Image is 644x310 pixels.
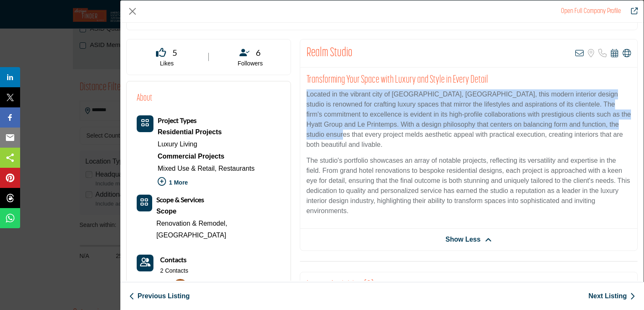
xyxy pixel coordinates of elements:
div: Involve the design, construction, or renovation of spaces used for business purposes such as offi... [158,150,254,163]
a: Commercial Projects [158,150,254,163]
p: The studio's portfolio showcases an array of notable projects, reflecting its versatility and exp... [306,156,631,216]
a: Contacts [160,255,187,265]
a: Mixed Use & Retail, [158,165,217,172]
b: Contacts [160,255,187,263]
span: 6 [256,46,261,59]
a: Scope & Services [156,196,204,203]
span: 5 [172,46,177,59]
a: [GEOGRAPHIC_DATA] [156,232,226,239]
a: Luxury Living [158,141,197,148]
a: Project Types [158,117,197,124]
a: Scope [156,205,280,218]
button: Category Icon [137,115,153,132]
a: Redirect to realm-studio [625,6,638,16]
p: Located in the vibrant city of [GEOGRAPHIC_DATA], [GEOGRAPHIC_DATA], this modern interior design ... [306,89,631,150]
img: Ronnie T. [173,279,188,294]
a: Next Listing [588,291,635,301]
a: Link of redirect to contact page [137,255,153,271]
h2: Transforming Your Space with Luxury and Style in Every Detail [306,74,631,86]
button: Contact-Employee Icon [137,255,153,271]
p: 1 More [158,175,254,193]
h2: Latest Activities (3) [306,279,374,294]
b: Project Types [158,116,197,124]
a: Restaurants [218,165,254,172]
a: Residential Projects [158,126,254,138]
span: Show Less [446,234,481,245]
div: New build or renovation [156,205,280,218]
button: Category Icon [137,195,152,211]
h2: Realm Studio [306,46,352,61]
button: Close [126,5,139,18]
img: Maria T. [158,279,174,294]
a: Previous Listing [129,291,190,301]
a: 2 Contacts [160,267,188,275]
p: Followers [221,60,280,68]
a: Redirect to realm-studio [561,8,621,15]
b: Scope & Services [156,195,204,203]
a: Renovation & Remodel, [156,220,227,227]
p: Likes [137,60,197,68]
h2: About [137,91,152,105]
div: Types of projects range from simple residential renovations to highly complex commercial initiati... [158,126,254,138]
